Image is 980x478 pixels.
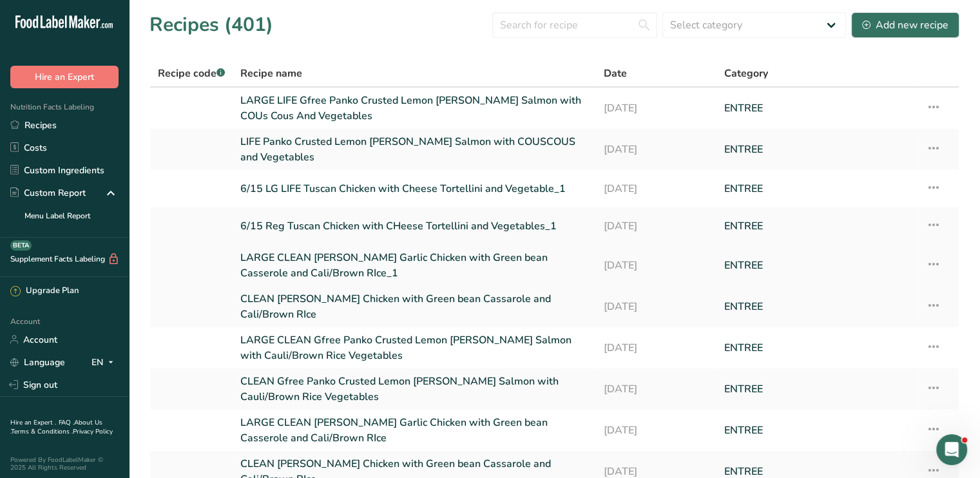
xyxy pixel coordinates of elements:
[158,66,225,81] span: Recipe code
[724,175,910,202] a: ENTREE
[603,415,709,446] a: [DATE]
[603,291,709,322] a: [DATE]
[10,66,119,88] button: Hire an Expert
[240,291,588,322] a: CLEAN [PERSON_NAME] Chicken with Green bean Cassarole and Cali/Brown RIce
[240,66,302,81] span: Recipe name
[603,332,709,363] a: [DATE]
[603,93,709,124] a: [DATE]
[936,434,967,465] iframe: Intercom live chat
[240,213,588,240] a: 6/15 Reg Tuscan Chicken with CHeese Tortellini and Vegetables_1
[603,134,709,165] a: [DATE]
[10,186,86,200] div: Custom Report
[10,456,119,472] div: Powered By FoodLabelMaker © 2025 All Rights Reserved
[240,134,588,165] a: LIFE Panko Crusted Lemon [PERSON_NAME] Salmon with COUSCOUS and Vegetables
[240,175,588,202] a: 6/15 LG LIFE Tuscan Chicken with Cheese Tortellini and Vegetable_1
[240,250,588,281] a: LARGE CLEAN [PERSON_NAME] Garlic Chicken with Green bean Casserole and Cali/Brown RIce_1
[851,12,959,38] button: Add new recipe
[603,66,626,81] span: Date
[10,240,32,251] div: BETA
[724,250,910,281] a: ENTREE
[149,10,273,39] h1: Recipes (401)
[240,332,588,363] a: LARGE CLEAN Gfree Panko Crusted Lemon [PERSON_NAME] Salmon with Cauli/Brown Rice Vegetables
[10,285,79,298] div: Upgrade Plan
[724,66,768,81] span: Category
[724,374,910,405] a: ENTREE
[59,418,74,427] a: FAQ .
[724,213,910,240] a: ENTREE
[10,418,102,436] a: About Us .
[73,427,113,436] a: Privacy Policy
[603,175,709,202] a: [DATE]
[240,93,588,124] a: LARGE LIFE Gfree Panko Crusted Lemon [PERSON_NAME] Salmon with COUs Cous And Vegetables
[10,351,65,374] a: Language
[91,354,119,370] div: EN
[724,93,910,124] a: ENTREE
[724,415,910,446] a: ENTREE
[240,374,588,405] a: CLEAN Gfree Panko Crusted Lemon [PERSON_NAME] Salmon with Cauli/Brown Rice Vegetables
[603,250,709,281] a: [DATE]
[724,134,910,165] a: ENTREE
[603,374,709,405] a: [DATE]
[862,17,948,33] div: Add new recipe
[724,291,910,322] a: ENTREE
[492,12,657,38] input: Search for recipe
[240,415,588,446] a: LARGE CLEAN [PERSON_NAME] Garlic Chicken with Green bean Casserole and Cali/Brown RIce
[11,427,73,436] a: Terms & Conditions .
[10,418,56,427] a: Hire an Expert .
[724,332,910,363] a: ENTREE
[603,213,709,240] a: [DATE]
